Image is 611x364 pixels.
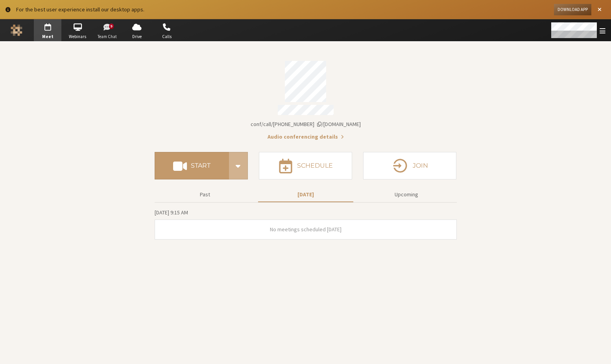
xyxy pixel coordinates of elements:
[155,55,457,141] section: Account details
[270,226,341,233] span: No meetings scheduled [DATE]
[94,33,121,40] span: Team Chat
[413,163,428,169] h4: Join
[251,121,361,128] span: Copy my meeting room link
[11,24,22,36] img: Iotum
[157,188,253,201] button: Past
[153,33,181,40] span: Calls
[109,24,114,29] div: 9
[155,209,188,216] span: [DATE] 9:15 AM
[258,188,353,201] button: [DATE]
[34,33,61,40] span: Meet
[3,19,30,41] button: Logo
[591,344,605,359] iframe: Chat
[251,120,361,128] button: Copy my meeting room linkCopy my meeting room link
[64,33,91,40] span: Webinars
[363,152,456,179] button: Join
[123,33,151,40] span: Drive
[594,4,605,15] button: Close alert
[155,152,229,179] button: Start
[554,4,591,15] button: Download App
[191,163,210,169] h4: Start
[359,188,454,201] button: Upcoming
[229,152,248,179] div: Start conference options
[297,163,333,169] h4: Schedule
[259,152,352,179] button: Schedule
[268,133,344,141] button: Audio conferencing details
[16,5,548,14] div: For the best user experience install our desktop apps.
[155,208,457,240] section: Today's Meetings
